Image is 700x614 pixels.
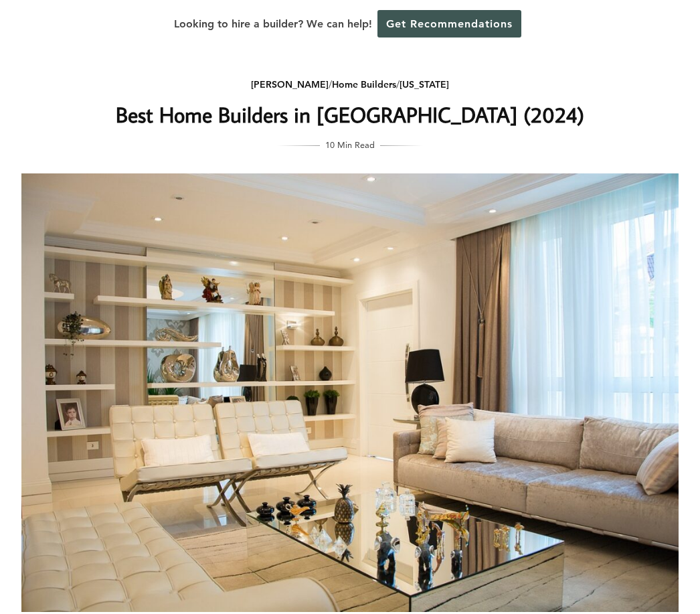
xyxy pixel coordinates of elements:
[332,78,396,90] a: Home Builders
[377,10,521,37] a: Get Recommendations
[325,137,375,152] span: 10 Min Read
[83,98,617,131] h1: Best Home Builders in [GEOGRAPHIC_DATA] (2024)
[400,78,449,90] a: [US_STATE]
[83,76,617,93] div: / /
[251,78,329,90] a: [PERSON_NAME]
